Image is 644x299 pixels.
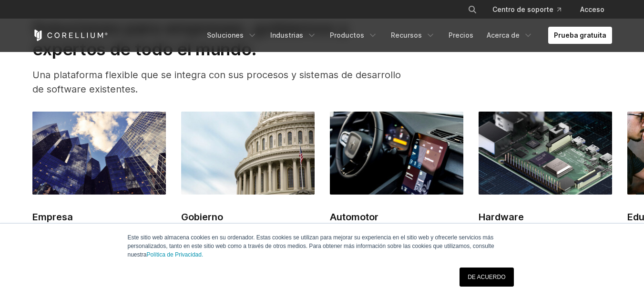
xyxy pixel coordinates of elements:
[464,1,481,18] button: Buscar
[391,31,422,39] font: Recursos
[492,5,553,13] font: Centro de soporte
[449,31,473,39] font: Precios
[330,31,364,39] font: Productos
[479,112,612,195] img: Hardware
[201,27,612,44] div: Menú de navegación
[330,211,378,223] font: Automotor
[580,5,604,13] font: Acceso
[207,31,244,39] font: Soluciones
[181,211,223,223] font: Gobierno
[32,69,401,95] font: Una plataforma flexible que se integra con sus procesos y sistemas de desarrollo de software exis...
[32,211,73,223] font: Empresa
[128,234,494,258] font: Este sitio web almacena cookies en su ordenador. Estas cookies se utilizan para mejorar su experi...
[479,211,524,223] font: Hardware
[330,112,463,195] img: Automotor
[487,31,520,39] font: Acerca de
[32,30,108,41] a: Página de inicio de Corellium
[181,112,315,195] img: Gobierno
[32,112,166,195] img: Empresa
[468,274,505,280] font: DE ACUERDO
[460,268,513,287] a: DE ACUERDO
[270,31,303,39] font: Industrias
[554,31,606,39] font: Prueba gratuita
[147,251,204,258] a: Política de Privacidad.
[456,1,612,18] div: Menú de navegación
